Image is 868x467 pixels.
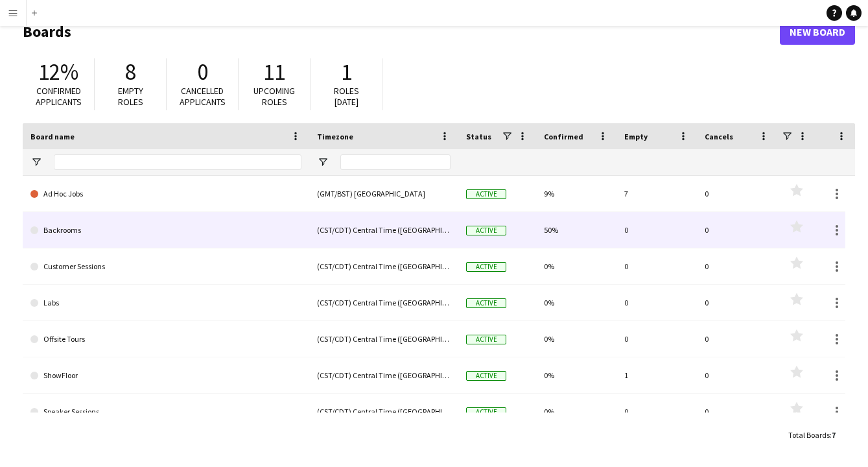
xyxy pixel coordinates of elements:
[466,371,506,381] span: Active
[616,357,697,393] div: 1
[309,176,458,211] div: (GMT/BST) [GEOGRAPHIC_DATA]
[36,85,82,108] span: Confirmed applicants
[624,132,648,141] span: Empty
[341,58,352,86] span: 1
[30,176,301,212] a: Ad Hoc Jobs
[197,58,208,86] span: 0
[30,285,301,321] a: Labs
[780,19,855,45] a: New Board
[536,285,616,320] div: 0%
[616,212,697,248] div: 0
[536,248,616,284] div: 0%
[705,132,733,141] span: Cancels
[832,430,836,440] span: 7
[788,430,830,440] span: Total Boards
[697,212,777,248] div: 0
[697,321,777,357] div: 0
[118,85,143,108] span: Empty roles
[340,154,451,170] input: Timezone Filter Input
[38,58,78,86] span: 12%
[536,394,616,429] div: 0%
[30,132,75,141] span: Board name
[616,394,697,429] div: 0
[30,357,301,394] a: ShowFloor
[697,285,777,320] div: 0
[253,85,295,108] span: Upcoming roles
[30,394,301,430] a: Speaker Sessions
[697,357,777,393] div: 0
[536,357,616,393] div: 0%
[30,321,301,357] a: Offsite Tours
[30,248,301,285] a: Customer Sessions
[697,248,777,284] div: 0
[309,357,458,393] div: (CST/CDT) Central Time ([GEOGRAPHIC_DATA] & [GEOGRAPHIC_DATA])
[536,212,616,248] div: 50%
[309,248,458,284] div: (CST/CDT) Central Time ([GEOGRAPHIC_DATA] & [GEOGRAPHIC_DATA])
[616,321,697,357] div: 0
[309,285,458,320] div: (CST/CDT) Central Time ([GEOGRAPHIC_DATA] & [GEOGRAPHIC_DATA])
[788,422,836,448] div: :
[30,156,42,168] button: Open Filter Menu
[309,212,458,248] div: (CST/CDT) Central Time ([GEOGRAPHIC_DATA] & [GEOGRAPHIC_DATA])
[466,335,506,344] span: Active
[309,321,458,357] div: (CST/CDT) Central Time ([GEOGRAPHIC_DATA] & [GEOGRAPHIC_DATA])
[466,226,506,235] span: Active
[23,22,780,42] h1: Boards
[317,132,353,141] span: Timezone
[466,132,491,141] span: Status
[54,154,301,170] input: Board name Filter Input
[697,394,777,429] div: 0
[30,212,301,248] a: Backrooms
[466,262,506,272] span: Active
[616,176,697,211] div: 7
[466,298,506,308] span: Active
[544,132,583,141] span: Confirmed
[697,176,777,211] div: 0
[317,156,329,168] button: Open Filter Menu
[309,394,458,429] div: (CST/CDT) Central Time ([GEOGRAPHIC_DATA] & [GEOGRAPHIC_DATA])
[536,176,616,211] div: 9%
[263,58,285,86] span: 11
[466,189,506,199] span: Active
[616,285,697,320] div: 0
[125,58,136,86] span: 8
[466,407,506,417] span: Active
[616,248,697,284] div: 0
[536,321,616,357] div: 0%
[334,85,359,108] span: Roles [DATE]
[180,85,226,108] span: Cancelled applicants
